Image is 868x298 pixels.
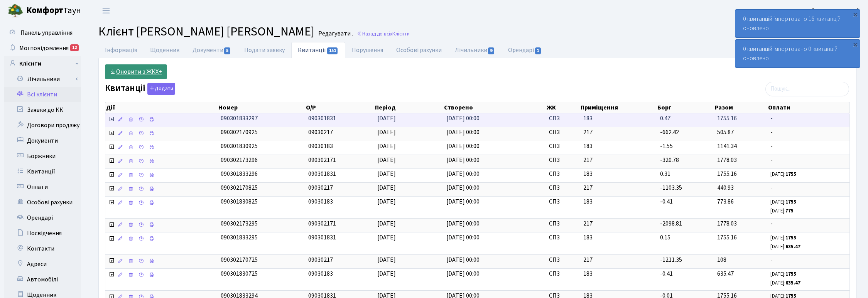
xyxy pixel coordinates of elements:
span: 090301833297 [221,114,258,123]
div: 0 квитанцій імпортовано 0 квитанцій оновлено [735,40,860,67]
span: 1778.03 [717,219,737,228]
span: 217 [583,156,654,165]
span: 183 [583,233,654,242]
a: Інформація [98,42,144,58]
span: 183 [583,142,654,151]
a: Подати заявку [238,42,291,58]
small: [DATE]: [770,171,796,178]
b: 1755 [785,199,796,205]
button: Квитанції [147,83,175,95]
a: Всі клієнти [4,87,81,102]
small: [DATE]: [770,207,794,214]
span: СП3 [549,256,577,264]
a: Договори продажу [4,118,81,133]
span: 090301830925 [221,142,258,150]
span: -1211.35 [660,256,682,264]
span: [DATE] [377,170,396,178]
a: Назад до всіхКлієнти [357,30,410,37]
span: 1 [535,47,541,54]
b: 635.47 [785,243,800,250]
span: [DATE] 00:00 [446,142,480,150]
span: [DATE] 00:00 [446,197,480,206]
span: СП3 [549,197,577,206]
span: [DATE] [377,114,396,123]
b: Комфорт [26,4,63,17]
span: [DATE] 00:00 [446,184,480,192]
span: 183 [583,197,654,206]
a: Документи [4,133,81,148]
span: Мої повідомлення [19,44,69,52]
span: 090302170825 [221,184,258,192]
label: Квитанції [105,83,175,95]
span: [DATE] 00:00 [446,170,480,178]
a: Квитанції [291,42,345,58]
span: 09030183 [308,142,333,150]
a: Автомобілі [4,272,81,287]
span: [DATE] [377,256,396,264]
span: [DATE] 00:00 [446,156,480,164]
a: Заявки до КК [4,102,81,118]
span: 440.93 [717,184,734,192]
span: -1103.35 [660,184,682,192]
span: 090302171 [308,156,336,164]
a: Орендарі [502,42,548,58]
b: 635.47 [785,279,800,286]
span: -320.78 [660,156,679,164]
span: [DATE] [377,142,396,150]
span: СП3 [549,128,577,137]
span: 090301830825 [221,197,258,206]
span: [DATE] [377,269,396,278]
th: Приміщення [580,102,657,113]
th: Період [374,102,443,113]
span: 090301831 [308,233,336,242]
a: Мої повідомлення12 [4,40,81,56]
span: СП3 [549,156,577,165]
span: 505.87 [717,128,734,136]
span: 090301831 [308,170,336,178]
a: Додати [145,81,175,95]
a: Орендарі [4,210,81,226]
span: 09030183 [308,269,333,278]
span: -0.41 [660,269,673,278]
a: Документи [186,42,238,58]
span: СП3 [549,114,577,123]
span: СП3 [549,269,577,278]
span: 09030183 [308,197,333,206]
span: 773.86 [717,197,734,206]
th: Борг [657,102,714,113]
span: [DATE] [377,219,396,228]
button: Переключити навігацію [96,4,116,17]
span: [DATE] 00:00 [446,256,480,264]
a: Клієнти [4,56,81,71]
img: logo.png [8,3,23,19]
th: ЖК [546,102,580,113]
span: 090301831 [308,114,336,123]
span: - [770,114,846,123]
span: 151 [327,47,338,54]
th: Дії [105,102,218,113]
span: [DATE] 00:00 [446,114,480,123]
span: - [770,128,846,137]
th: Номер [218,102,305,113]
span: СП3 [549,184,577,192]
small: [DATE]: [770,234,796,241]
span: 217 [583,128,654,137]
th: Разом [714,102,767,113]
span: 183 [583,170,654,178]
a: Квитанції [4,164,81,179]
span: 0.31 [660,170,670,178]
span: 217 [583,219,654,228]
span: 09030217 [308,128,333,136]
span: 090302173296 [221,156,258,164]
span: [DATE] 00:00 [446,219,480,228]
span: [DATE] [377,128,396,136]
span: 09030217 [308,184,333,192]
a: Щоденник [144,42,186,58]
span: 1755.16 [717,170,737,178]
span: Клієнт [PERSON_NAME] [PERSON_NAME] [98,23,314,40]
a: Лічильники [9,71,81,87]
a: [PERSON_NAME] [812,6,859,15]
a: Адреси [4,256,81,272]
a: Оплати [4,179,81,195]
span: 1141.34 [717,142,737,150]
